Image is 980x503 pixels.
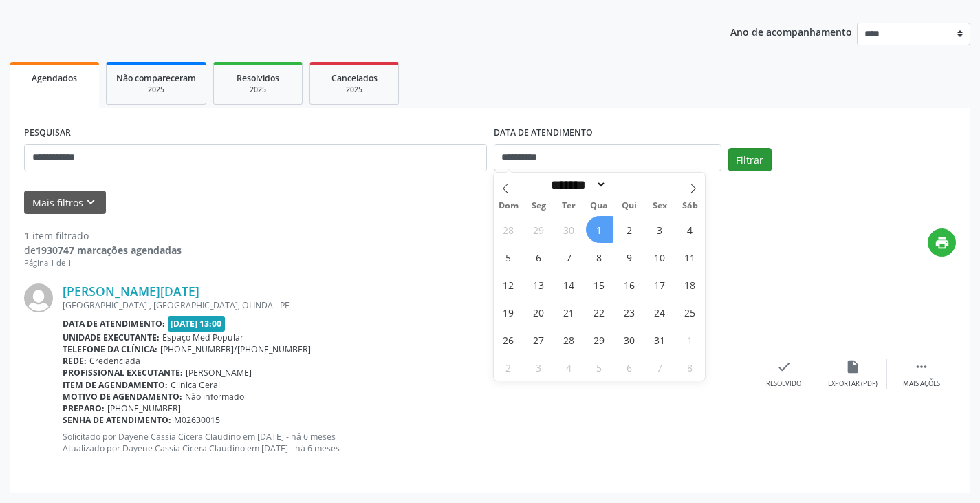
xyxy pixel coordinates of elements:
b: Senha de atendimento: [63,414,171,426]
span: Setembro 29, 2025 [525,216,552,243]
button: Mais filtroskeyboard_arrow_down [24,191,106,215]
span: Novembro 3, 2025 [525,354,552,381]
i: print [935,235,950,250]
span: Cancelados [331,72,378,84]
span: Outubro 2, 2025 [616,216,643,243]
span: [PHONE_NUMBER]/[PHONE_NUMBER] [160,343,311,355]
span: Novembro 5, 2025 [586,354,613,381]
p: Ano de acompanhamento [730,23,852,40]
span: Outubro 22, 2025 [586,299,613,325]
span: Outubro 28, 2025 [556,326,582,353]
b: Rede: [63,355,87,367]
span: Outubro 30, 2025 [616,326,643,353]
span: Resolvidos [237,72,279,84]
span: Não informado [185,391,244,403]
span: Outubro 25, 2025 [677,299,704,325]
div: 1 item filtrado [24,228,182,243]
span: Setembro 30, 2025 [556,216,582,243]
span: Outubro 19, 2025 [495,299,522,325]
span: [PHONE_NUMBER] [107,403,181,414]
span: Outubro 1, 2025 [586,216,613,243]
button: Filtrar [728,148,772,171]
img: img [24,283,53,312]
span: Novembro 1, 2025 [677,326,704,353]
span: Outubro 11, 2025 [677,244,704,270]
i: insert_drive_file [845,359,860,374]
input: Year [607,178,652,192]
span: Outubro 20, 2025 [525,299,552,325]
b: Unidade executante: [63,332,160,343]
label: DATA DE ATENDIMENTO [494,122,593,144]
label: PESQUISAR [24,122,71,144]
span: Outubro 15, 2025 [586,271,613,298]
b: Profissional executante: [63,367,183,378]
span: Outubro 16, 2025 [616,271,643,298]
span: Novembro 7, 2025 [646,354,673,381]
span: [DATE] 13:00 [168,316,226,332]
span: Espaço Med Popular [162,332,243,343]
button: print [928,228,956,257]
div: de [24,243,182,257]
div: Exportar (PDF) [828,379,878,389]
strong: 1930747 marcações agendadas [36,244,182,257]
span: Não compareceram [116,72,196,84]
span: Agendados [32,72,77,84]
span: Outubro 10, 2025 [646,244,673,270]
span: Outubro 18, 2025 [677,271,704,298]
span: Outubro 23, 2025 [616,299,643,325]
span: [PERSON_NAME] [186,367,252,378]
span: Outubro 9, 2025 [616,244,643,270]
span: Setembro 28, 2025 [495,216,522,243]
a: [PERSON_NAME][DATE] [63,283,199,299]
b: Item de agendamento: [63,379,168,391]
b: Preparo: [63,403,105,414]
span: Novembro 4, 2025 [556,354,582,381]
div: Resolvido [766,379,801,389]
span: Credenciada [89,355,140,367]
span: Novembro 8, 2025 [677,354,704,381]
span: Outubro 21, 2025 [556,299,582,325]
span: Outubro 7, 2025 [556,244,582,270]
span: Seg [523,202,554,211]
i:  [914,359,929,374]
span: Outubro 4, 2025 [677,216,704,243]
span: Outubro 6, 2025 [525,244,552,270]
span: Sáb [675,202,705,211]
span: Outubro 17, 2025 [646,271,673,298]
select: Month [547,178,607,192]
b: Telefone da clínica: [63,343,157,355]
span: Outubro 29, 2025 [586,326,613,353]
span: Outubro 5, 2025 [495,244,522,270]
div: Mais ações [903,379,940,389]
span: Outubro 31, 2025 [646,326,673,353]
p: Solicitado por Dayene Cassia Cicera Claudino em [DATE] - há 6 meses Atualizado por Dayene Cassia ... [63,431,750,454]
span: Outubro 27, 2025 [525,326,552,353]
b: Data de atendimento: [63,318,165,330]
span: M02630015 [174,414,220,426]
span: Outubro 8, 2025 [586,244,613,270]
span: Outubro 12, 2025 [495,271,522,298]
span: Novembro 6, 2025 [616,354,643,381]
span: Outubro 13, 2025 [525,271,552,298]
span: Sex [644,202,675,211]
span: Outubro 14, 2025 [556,271,582,298]
span: Ter [554,202,584,211]
i: keyboard_arrow_down [83,195,98,210]
span: Outubro 24, 2025 [646,299,673,325]
div: 2025 [320,85,389,95]
div: 2025 [224,85,292,95]
span: Novembro 2, 2025 [495,354,522,381]
i: check [776,359,792,374]
span: Outubro 3, 2025 [646,216,673,243]
b: Motivo de agendamento: [63,391,182,403]
span: Clinica Geral [171,379,220,391]
span: Qua [584,202,614,211]
div: [GEOGRAPHIC_DATA] , [GEOGRAPHIC_DATA], OLINDA - PE [63,299,750,311]
div: 2025 [116,85,196,95]
span: Outubro 26, 2025 [495,326,522,353]
span: Qui [614,202,644,211]
span: Dom [494,202,524,211]
div: Página 1 de 1 [24,257,182,269]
